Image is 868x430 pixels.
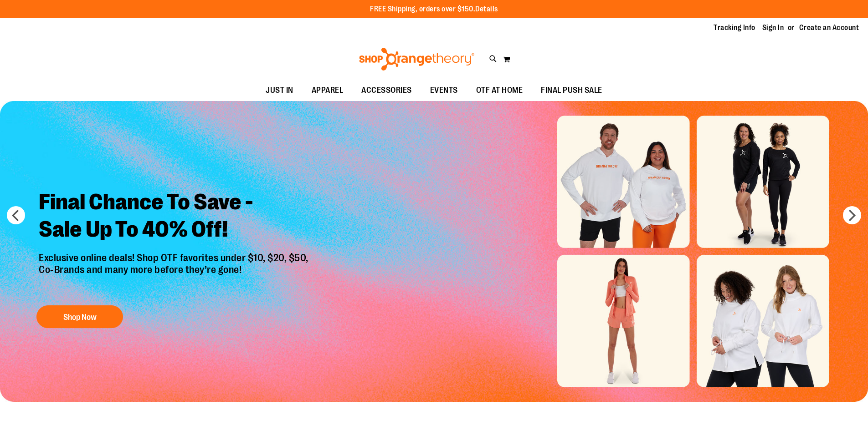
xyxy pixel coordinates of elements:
a: JUST IN [257,80,303,101]
button: next [843,206,861,224]
p: FREE Shipping, orders over $150. [370,4,498,15]
a: Final Chance To Save -Sale Up To 40% Off! Exclusive online deals! Shop OTF favorites under $10, $... [32,182,318,333]
button: Shop Now [36,305,123,328]
button: prev [7,206,25,224]
a: Details [475,5,498,13]
span: FINAL PUSH SALE [541,80,602,101]
span: APPAREL [312,80,344,101]
a: APPAREL [303,80,353,101]
h2: Final Chance To Save - Sale Up To 40% Off! [32,182,318,252]
a: EVENTS [421,80,467,101]
a: ACCESSORIES [352,80,421,101]
a: Create an Account [799,23,859,33]
span: ACCESSORIES [361,80,412,101]
img: Shop Orangetheory [358,48,476,71]
a: Sign In [762,23,784,33]
span: JUST IN [266,80,293,101]
span: OTF AT HOME [476,80,523,101]
a: FINAL PUSH SALE [532,80,611,101]
p: Exclusive online deals! Shop OTF favorites under $10, $20, $50, Co-Brands and many more before th... [32,252,318,297]
span: EVENTS [430,80,458,101]
a: OTF AT HOME [467,80,532,101]
a: Tracking Info [714,23,755,33]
